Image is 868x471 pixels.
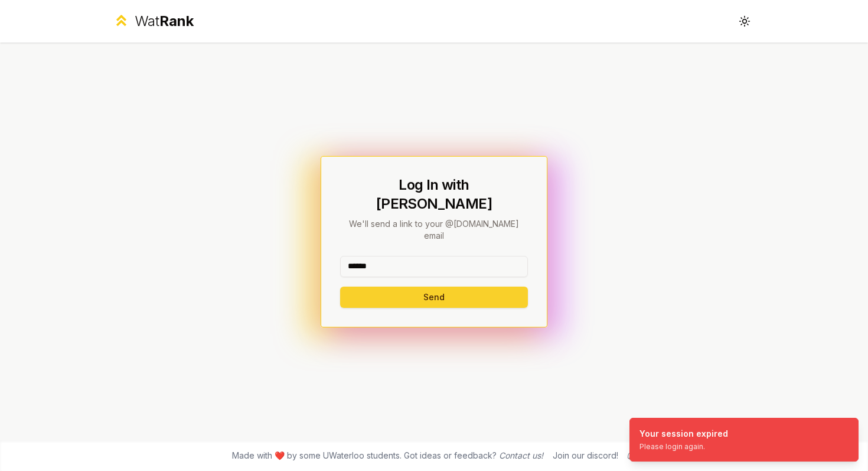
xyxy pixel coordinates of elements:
h1: Log In with [PERSON_NAME] [340,176,528,213]
a: WatRank [113,12,194,31]
p: We'll send a link to your @[DOMAIN_NAME] email [340,218,528,242]
div: Please login again. [639,442,728,451]
span: Made with ❤️ by some UWaterloo students. Got ideas or feedback? [232,450,543,462]
button: Send [340,287,528,308]
span: Rank [159,12,194,30]
div: Wat [135,12,194,31]
a: Contact us! [499,450,543,460]
div: Your session expired [639,428,728,440]
div: Join our discord! [553,450,618,462]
